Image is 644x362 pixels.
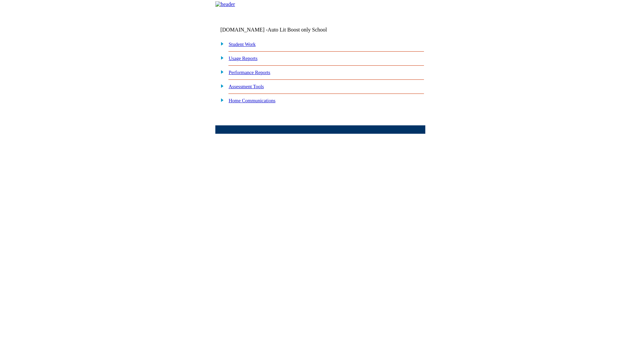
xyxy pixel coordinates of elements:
[220,27,344,33] td: [DOMAIN_NAME] -
[229,84,264,89] a: Assessment Tools
[229,56,258,61] a: Usage Reports
[229,70,270,75] a: Performance Reports
[215,1,235,7] img: header
[229,42,256,47] a: Student Work
[217,55,224,61] img: plus.gif
[268,27,327,33] nobr: Auto Lit Boost only School
[217,97,224,103] img: plus.gif
[217,69,224,75] img: plus.gif
[229,98,276,103] a: Home Communications
[217,83,224,89] img: plus.gif
[217,41,224,47] img: plus.gif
